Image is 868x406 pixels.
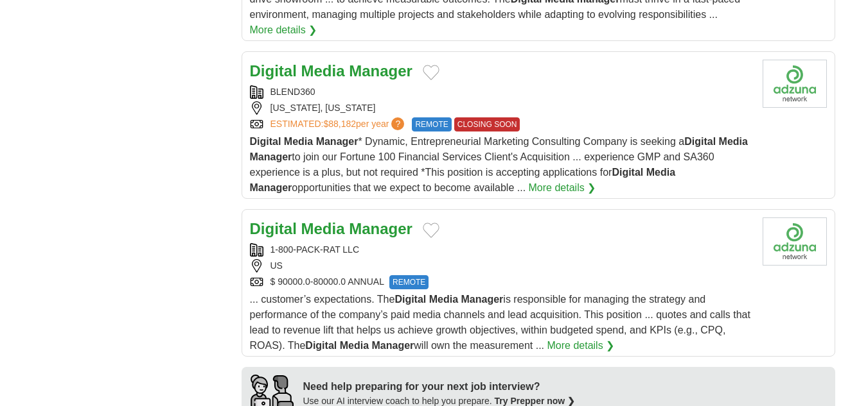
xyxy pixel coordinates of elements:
[301,62,345,80] strong: Media
[250,62,412,80] a: Digital Media Manager
[250,85,752,99] div: BLEND360
[394,294,426,305] strong: Digital
[349,62,412,80] strong: Manager
[250,136,281,147] strong: Digital
[284,136,313,147] strong: Media
[250,275,752,289] div: $ 90000.0-80000.0 ANNUAL
[250,101,752,115] div: [US_STATE], [US_STATE]
[461,294,504,305] strong: Manager
[250,220,412,237] a: Digital Media Manager
[250,182,292,193] strong: Manager
[646,167,675,178] strong: Media
[391,117,404,130] span: ?
[303,379,576,394] div: Need help preparing for your next job interview?
[684,136,716,147] strong: Digital
[250,62,297,80] strong: Digital
[719,136,748,147] strong: Media
[250,243,752,257] div: 1-800-PACK-RAT LLC
[423,65,439,80] button: Add to favorite jobs
[250,294,750,351] span: ... customer’s expectations. The is responsible for managing the strategy and performance of the ...
[429,294,458,305] strong: Media
[250,259,752,273] div: US
[349,220,412,237] strong: Manager
[547,338,614,353] a: More details ❯
[340,340,369,351] strong: Media
[316,136,359,147] strong: Manager
[270,117,407,131] a: ESTIMATED:$88,182per year?
[454,117,520,131] span: CLOSING SOON
[250,220,297,237] strong: Digital
[371,340,414,351] strong: Manager
[389,275,429,289] span: REMOTE
[529,180,596,196] a: More details ❯
[305,340,337,351] strong: Digital
[495,396,576,406] a: Try Prepper now ❯
[323,119,356,129] span: $88,182
[763,217,827,266] img: Company logo
[301,220,345,237] strong: Media
[423,223,439,238] button: Add to favorite jobs
[763,60,827,108] img: Company logo
[612,167,643,178] strong: Digital
[250,22,317,38] a: More details ❯
[250,136,748,193] span: * Dynamic, Entrepreneurial Marketing Consulting Company is seeking a to join our Fortune 100 Fina...
[412,117,451,131] span: REMOTE
[250,151,292,162] strong: Manager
